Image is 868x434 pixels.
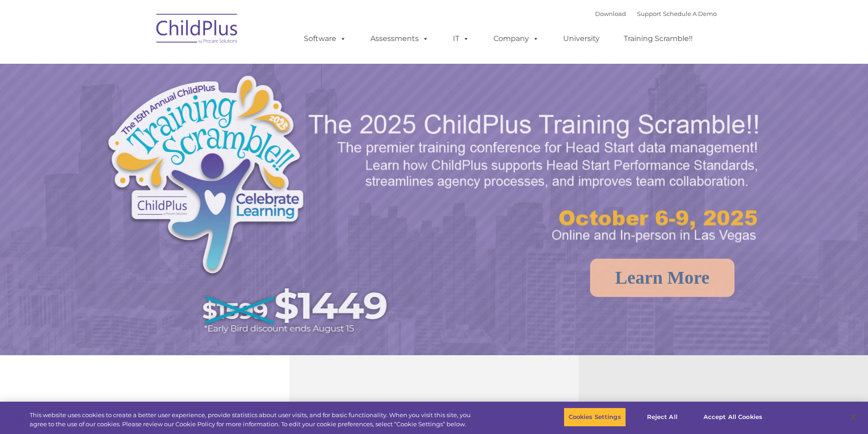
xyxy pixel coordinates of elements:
[30,411,478,429] div: This website uses cookies to create a better user experience, provide statistics about user visit...
[564,408,626,427] button: Cookies Settings
[663,10,717,17] a: Schedule A Demo
[484,30,548,48] a: Company
[361,30,438,48] a: Assessments
[595,10,717,17] font: |
[444,30,478,48] a: IT
[843,407,863,427] button: Close
[699,408,767,427] button: Accept All Cookies
[595,10,626,17] a: Download
[634,408,691,427] button: Reject All
[615,30,702,48] a: Training Scramble!!
[590,259,734,297] a: Learn More
[152,7,243,53] img: ChildPlus by Procare Solutions
[554,30,609,48] a: University
[637,10,661,17] a: Support
[295,30,355,48] a: Software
